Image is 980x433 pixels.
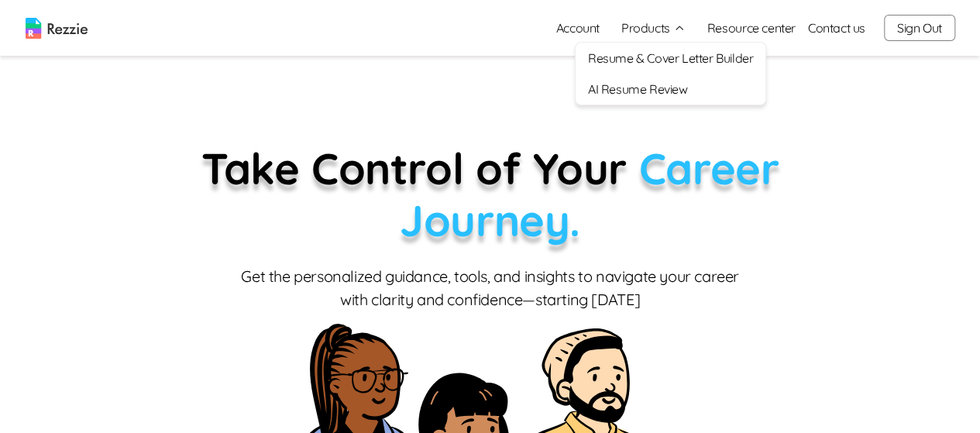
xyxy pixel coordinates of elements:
button: Sign Out [884,15,955,41]
a: Account [544,12,612,43]
a: Resume & Cover Letter Builder [576,43,765,74]
span: Career Journey. [400,141,779,247]
p: Get the personalized guidance, tools, and insights to navigate your career with clarity and confi... [239,265,742,311]
p: Take Control of Your [122,143,858,246]
button: Products [621,19,686,37]
img: logo [26,18,88,39]
a: Resource center [707,19,796,37]
a: Contact us [808,19,865,37]
a: AI Resume Review [576,74,765,105]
